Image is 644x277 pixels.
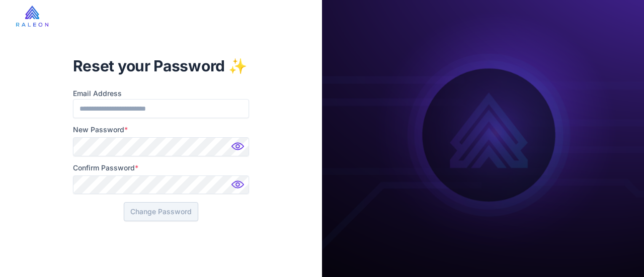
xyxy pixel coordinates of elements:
img: Password hidden [229,139,249,159]
label: Email Address [73,88,250,99]
button: Change Password [124,202,198,221]
label: New Password [73,124,250,135]
label: Confirm Password [73,162,250,173]
img: raleon-logo-whitebg.9aac0268.jpg [16,6,48,27]
img: Password hidden [229,177,249,198]
h1: Reset your Password ✨ [73,56,250,76]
